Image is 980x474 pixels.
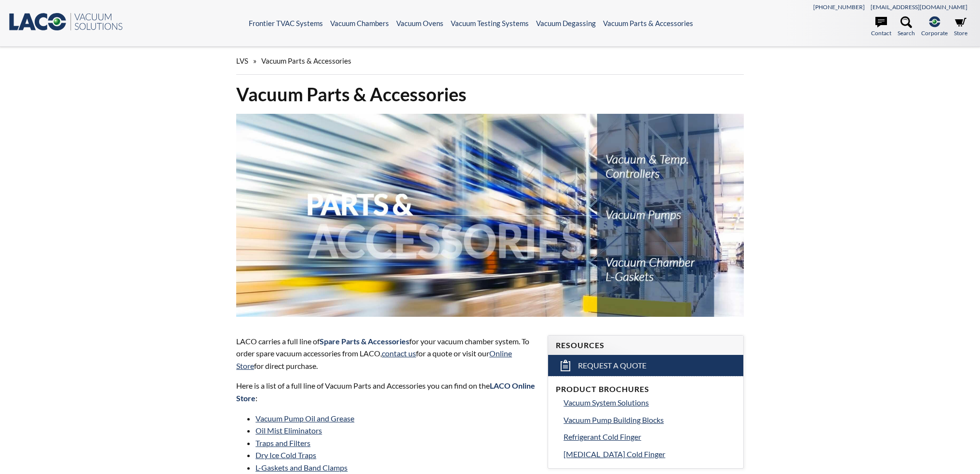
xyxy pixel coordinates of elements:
[236,82,744,106] h1: Vacuum Parts & Accessories
[382,349,416,358] a: contact us
[255,463,348,472] a: L-Gaskets and Band Clamps
[813,3,865,11] a: [PHONE_NUMBER]
[603,19,693,27] a: Vacuum Parts & Accessories
[236,379,536,404] p: Here is a list of a full line of Vacuum Parts and Accessories you can find on the :
[536,19,596,27] a: Vacuum Degassing
[556,340,736,351] h4: Resources
[320,337,409,346] strong: Spare Parts & Accessories
[871,3,967,11] a: [EMAIL_ADDRESS][DOMAIN_NAME]
[564,432,641,441] span: Refrigerant Cold Finger
[871,16,891,38] a: Contact
[564,414,736,426] a: Vacuum Pump Building Blocks
[236,47,744,75] div: »
[954,16,967,38] a: Store
[236,114,744,317] img: Vacuum Parts & Accessories header
[451,19,529,27] a: Vacuum Testing Systems
[255,414,354,423] a: Vacuum Pump Oil and Grease
[330,19,389,27] a: Vacuum Chambers
[261,56,351,65] span: Vacuum Parts & Accessories
[548,355,743,376] a: Request a Quote
[236,335,536,372] p: LACO carries a full line of for your vacuum chamber system. To order spare vacuum accessories fro...
[236,349,512,370] a: Online Store
[564,448,736,460] a: [MEDICAL_DATA] Cold Finger
[255,450,316,460] a: Dry Ice Cold Traps
[564,449,665,459] span: [MEDICAL_DATA] Cold Finger
[578,361,646,371] span: Request a Quote
[236,56,248,65] span: LVS
[564,396,736,409] a: Vacuum System Solutions
[898,16,915,38] a: Search
[564,431,736,443] a: Refrigerant Cold Finger
[396,19,443,27] a: Vacuum Ovens
[564,415,664,424] span: Vacuum Pump Building Blocks
[921,28,948,38] span: Corporate
[255,426,322,435] a: Oil Mist Eliminators
[249,19,323,27] a: Frontier TVAC Systems
[564,398,649,407] span: Vacuum System Solutions
[255,438,310,447] a: Traps and Filters
[556,384,736,394] h4: Product Brochures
